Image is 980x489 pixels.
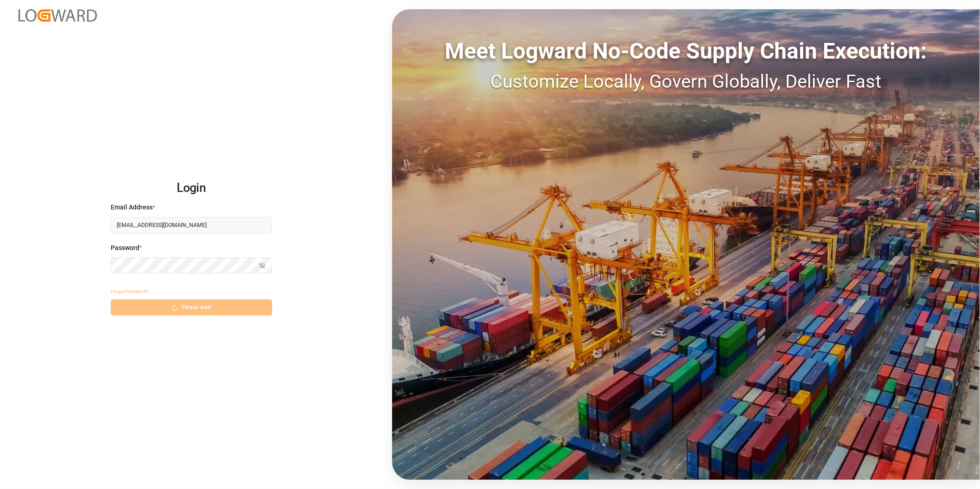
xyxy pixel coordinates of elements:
img: Logward_new_orange.png [18,9,97,22]
h2: Login [111,173,272,203]
span: Email Address [111,203,153,212]
div: Customize Locally, Govern Globally, Deliver Fast [392,68,980,95]
div: Meet Logward No-Code Supply Chain Execution: [392,35,980,68]
span: Password [111,243,139,253]
input: Enter your email [111,217,272,233]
